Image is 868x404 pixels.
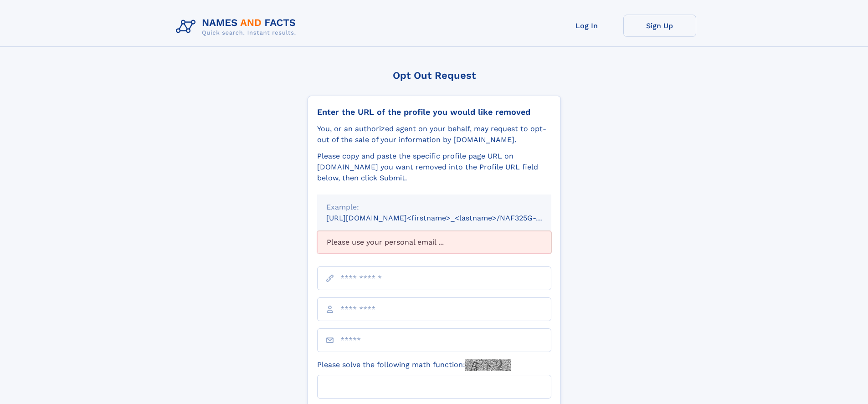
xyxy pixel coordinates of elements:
small: [URL][DOMAIN_NAME]<firstname>_<lastname>/NAF325G-xxxxxxxx [326,214,569,222]
div: Example: [326,202,542,213]
div: Please use your personal email ... [317,231,551,254]
div: Enter the URL of the profile you would like removed [317,107,551,117]
div: Opt Out Request [308,70,561,81]
a: Log In [550,15,623,37]
img: Logo Names and Facts [172,15,303,39]
div: Please copy and paste the specific profile page URL on [DOMAIN_NAME] you want removed into the Pr... [317,151,551,184]
label: Please solve the following math function: [317,359,511,371]
div: You, or an authorized agent on your behalf, may request to opt-out of the sale of your informatio... [317,123,551,145]
a: Sign Up [623,15,696,37]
